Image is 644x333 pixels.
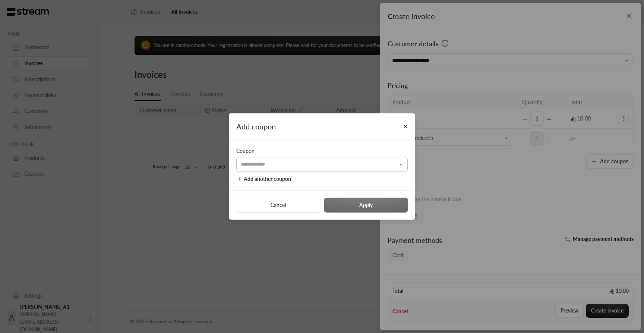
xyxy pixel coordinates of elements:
[399,120,412,133] button: Close
[236,198,321,213] button: Cancel
[236,122,276,131] span: Add coupon
[397,160,405,169] button: Open
[236,147,408,155] div: Coupon
[244,176,291,182] span: Add another coupon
